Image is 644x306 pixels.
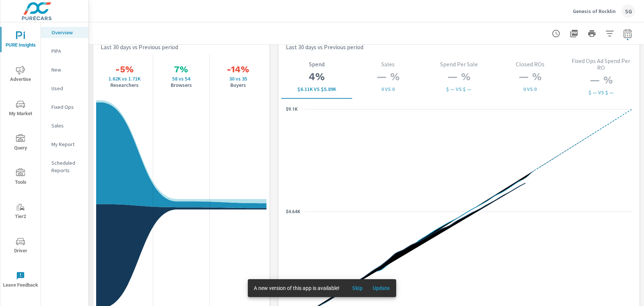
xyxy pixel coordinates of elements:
p: Used [51,85,82,92]
h3: — % [501,70,560,83]
p: $ — vs $ — [571,89,631,95]
span: Skip [348,285,366,291]
span: A new version of this app is available! [254,285,340,291]
span: Leave Feedback [3,271,38,290]
button: Apply Filters [602,26,617,41]
div: Overview [41,27,88,38]
button: Update [369,282,393,294]
p: 0 vs 0 [358,86,417,92]
p: Scheduled Reports [51,159,82,174]
span: Tools [3,168,38,187]
p: Sales [51,122,82,129]
span: Query [3,134,38,152]
p: Last 30 days vs Previous period [101,42,178,51]
div: Sales [41,120,88,131]
p: My Report [51,141,82,148]
p: Last 30 days vs Previous period [286,42,363,51]
span: Update [372,285,390,291]
h3: — % [429,70,489,83]
div: SG [622,4,635,18]
text: $4.64K [286,209,300,214]
button: Select Date Range [620,26,635,41]
p: PIPA [51,47,82,55]
div: PIPA [41,45,88,57]
button: Print Report [584,26,599,41]
p: 0 vs 0 [501,86,560,92]
p: Spend Per Sale [429,61,489,67]
div: nav menu [0,22,41,297]
h3: — % [358,70,417,83]
div: My Report [41,139,88,150]
p: Fixed Ops [51,103,82,111]
p: Sales [358,61,417,67]
span: Tier2 [3,203,38,221]
h3: 4% [287,70,347,83]
h3: — % [571,74,631,86]
div: Scheduled Reports [41,157,88,176]
span: Advertise [3,66,38,84]
div: Fixed Ops [41,101,88,113]
p: $ — vs $ — [429,86,489,92]
p: Spend [287,61,347,67]
text: $9.1K [286,107,298,112]
span: My Market [3,100,38,118]
span: PURE Insights [3,31,38,50]
p: New [51,66,82,73]
div: Used [41,83,88,94]
button: Skip [345,282,369,294]
button: "Export Report to PDF" [566,26,581,41]
p: Genesis of Rocklin [573,8,616,15]
p: Overview [51,29,82,36]
div: New [41,64,88,75]
p: $6,109 vs $5,886 [287,86,347,92]
p: Fixed Ops Ad Spend Per RO [571,57,631,71]
p: Closed ROs [501,61,560,67]
span: Driver [3,237,38,255]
